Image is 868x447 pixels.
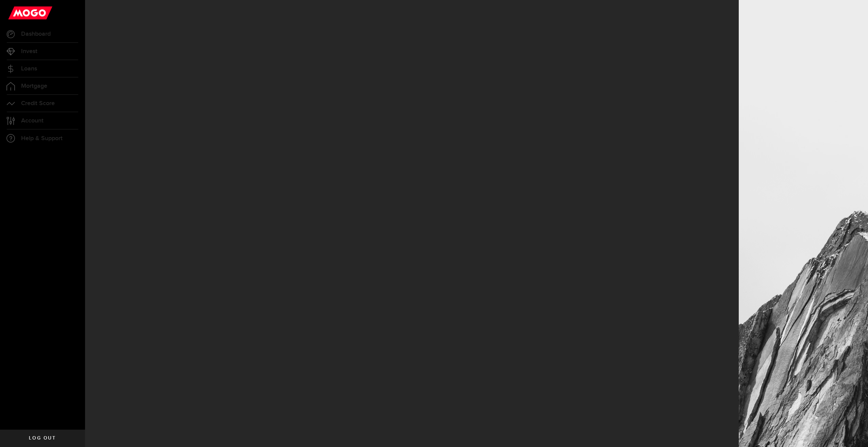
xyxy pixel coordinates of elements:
[21,135,63,142] span: Help & Support
[21,66,37,72] span: Loans
[29,436,56,441] span: Log out
[21,118,44,124] span: Account
[21,31,51,37] span: Dashboard
[21,48,37,54] span: Invest
[21,100,55,106] span: Credit Score
[21,83,47,89] span: Mortgage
